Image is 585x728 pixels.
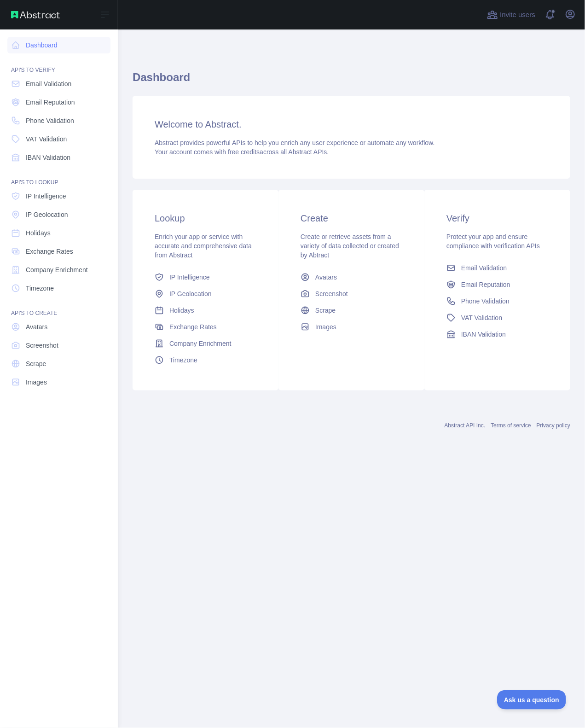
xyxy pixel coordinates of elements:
a: Email Validation [7,76,110,92]
div: API'S TO CREATE [7,298,110,317]
img: Abstract API [11,11,60,18]
a: Company Enrichment [151,335,260,352]
a: Email Reputation [7,94,110,111]
h3: Lookup [155,212,256,225]
span: Email Reputation [26,98,75,107]
a: Abstract API Inc. [445,422,486,429]
a: IP Geolocation [151,285,260,302]
a: IP Intelligence [151,269,260,285]
span: Company Enrichment [169,339,232,348]
a: IBAN Validation [443,326,552,343]
span: IP Geolocation [169,289,212,298]
a: Dashboard [7,37,110,53]
a: Avatars [297,269,406,285]
h3: Create [301,212,402,225]
h1: Dashboard [133,70,570,92]
span: Images [26,378,47,387]
span: Phone Validation [26,116,74,125]
span: Email Validation [461,263,507,273]
a: Screenshot [297,285,406,302]
span: Avatars [26,322,47,332]
a: Exchange Rates [151,319,260,335]
span: Timezone [26,284,54,293]
span: IBAN Validation [26,153,70,162]
iframe: Toggle Customer Support [497,690,567,710]
span: IP Intelligence [26,192,66,201]
a: VAT Validation [7,131,110,147]
a: Phone Validation [7,112,110,129]
span: Email Reputation [461,280,510,289]
span: VAT Validation [26,134,67,144]
span: Create or retrieve assets from a variety of data collected or created by Abtract [301,233,399,259]
span: Avatars [315,273,337,282]
span: Email Validation [26,79,71,88]
span: Invite users [500,10,535,20]
span: Company Enrichment [26,265,88,274]
h3: Welcome to Abstract. [155,118,548,131]
a: Terms of service [491,422,531,429]
a: Screenshot [7,337,110,354]
a: Privacy policy [537,422,570,429]
a: IP Intelligence [7,188,110,204]
a: Scrape [7,355,110,372]
span: Abstract provides powerful APIs to help you enrich any user experience or automate any workflow. [155,139,435,146]
a: Avatars [7,319,110,335]
a: IP Geolocation [7,206,110,223]
button: Invite users [485,7,537,22]
span: Protect your app and ensure compliance with verification APIs [446,233,540,250]
span: Exchange Rates [169,322,217,332]
a: Email Reputation [443,276,552,293]
h3: Verify [446,212,548,225]
a: IBAN Validation [7,149,110,166]
span: Phone Validation [461,297,510,306]
a: Images [7,374,110,390]
span: Screenshot [26,341,58,350]
a: Scrape [297,302,406,319]
span: IP Geolocation [26,210,68,219]
span: Holidays [169,306,194,315]
a: Holidays [151,302,260,319]
span: Your account comes with across all Abstract APIs. [155,148,329,156]
span: Scrape [315,306,336,315]
a: Timezone [7,280,110,297]
span: IBAN Validation [461,330,506,339]
a: Company Enrichment [7,262,110,278]
span: VAT Validation [461,313,502,322]
span: Screenshot [315,289,348,298]
a: Images [297,319,406,335]
span: Enrich your app or service with accurate and comprehensive data from Abstract [155,233,252,259]
span: IP Intelligence [169,273,210,282]
div: API'S TO VERIFY [7,55,110,74]
span: Scrape [26,359,46,368]
div: API'S TO LOOKUP [7,168,110,186]
span: Images [315,322,336,332]
a: Phone Validation [443,293,552,309]
a: Email Validation [443,260,552,276]
span: Holidays [26,228,51,238]
a: Holidays [7,225,110,241]
span: Exchange Rates [26,247,73,256]
a: Exchange Rates [7,243,110,260]
a: Timezone [151,352,260,368]
a: VAT Validation [443,309,552,326]
span: free credits [228,148,260,156]
span: Timezone [169,355,197,365]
